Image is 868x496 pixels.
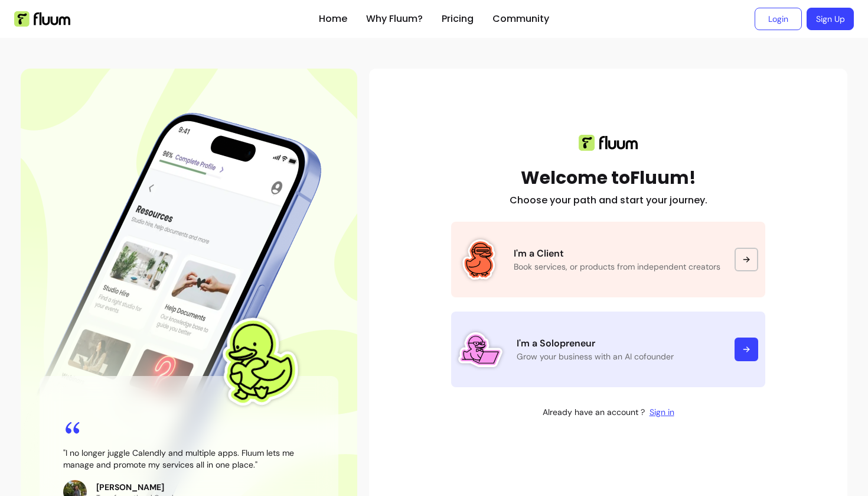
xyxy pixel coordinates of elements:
[650,406,674,418] a: Sign in
[206,309,311,414] img: Fluum Duck sticker
[492,12,549,26] a: Community
[63,447,315,471] blockquote: " I no longer juggle Calendly and multiple apps. Fluum lets me manage and promote my services all...
[96,481,176,493] p: [PERSON_NAME]
[458,328,502,372] img: Fluum Duck sticker
[319,12,347,26] a: Home
[517,336,720,351] p: I'm a Solopreneur
[579,135,638,151] img: Fluum logo
[458,239,500,280] img: Fluum Duck sticker
[451,312,765,387] a: Fluum Duck stickerI'm a SolopreneurGrow your business with an AI cofounder
[510,193,707,208] h2: Choose your path and start your journey.
[442,12,474,26] a: Pricing
[517,351,720,362] p: Grow your business with an AI cofounder
[451,222,765,297] a: Fluum Duck stickerI'm a ClientBook services, or products from independent creators
[514,247,720,261] p: I'm a Client
[14,11,70,27] img: Fluum Logo
[366,12,423,26] a: Why Fluum?
[514,261,720,273] p: Book services, or products from independent creators
[543,406,645,418] p: Already have an account ?
[521,167,696,189] h1: Welcome to Fluum!
[807,8,854,30] a: Sign Up
[755,8,802,30] a: Login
